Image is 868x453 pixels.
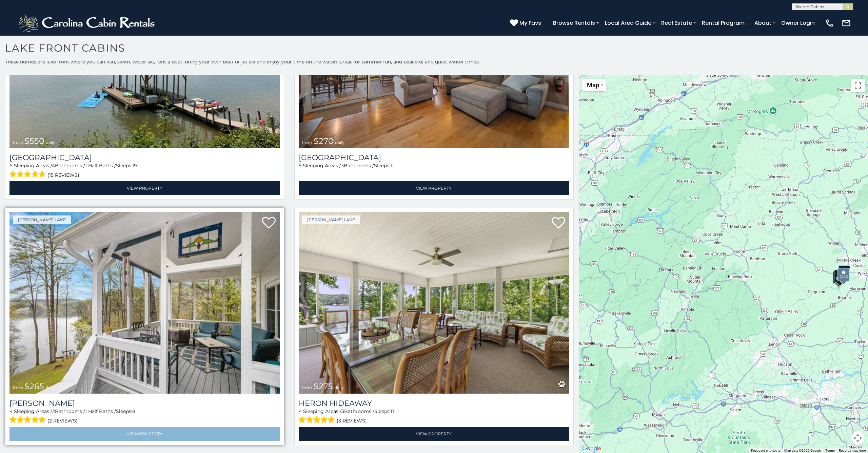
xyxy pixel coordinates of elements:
[299,408,302,414] span: 4
[13,140,23,145] span: from
[842,18,851,28] img: mail-regular-white.png
[341,163,344,169] span: 3
[658,17,695,29] a: Real Estate
[47,171,79,180] span: (15 reviews)
[302,215,360,224] a: [PERSON_NAME] Lake
[13,385,23,390] span: from
[302,385,312,390] span: from
[299,153,569,162] a: [GEOGRAPHIC_DATA]
[550,17,598,29] a: Browse Rentals
[299,408,569,425] div: Sleeping Areas / Bathrooms / Sleeps:
[851,79,865,92] button: Toggle fullscreen view
[9,163,13,169] span: 6
[601,17,655,29] a: Local Area Guide
[132,408,135,414] span: 8
[299,427,569,441] a: View Property
[9,399,280,408] h3: Bella Di Lago
[698,17,748,29] a: Rental Program
[334,385,344,390] span: daily
[778,17,818,29] a: Owner Login
[839,265,850,278] div: $550
[390,163,394,169] span: 11
[52,163,55,169] span: 4
[825,18,834,28] img: phone-regular-white.png
[9,153,280,162] a: [GEOGRAPHIC_DATA]
[314,381,333,391] span: $275
[784,449,821,452] span: Map data ©2025 Google
[47,416,78,425] span: (2 reviews)
[299,153,569,162] h3: Lake Hills Hideaway
[13,215,71,224] a: [PERSON_NAME] Lake
[299,162,569,180] div: Sleeping Areas / Bathrooms / Sleeps:
[519,19,541,27] span: My Favs
[299,212,569,393] img: Heron Hideaway
[587,81,599,89] span: Map
[132,163,137,169] span: 19
[582,79,606,91] button: Change map style
[302,140,312,145] span: from
[552,216,565,230] a: Add to favorites
[9,399,280,408] a: [PERSON_NAME]
[9,153,280,162] h3: Lake Haven Lodge
[825,449,835,452] a: Terms
[314,136,334,146] span: $270
[580,444,603,453] a: Open this area in Google Maps (opens a new window)
[9,212,280,393] img: Bella Di Lago
[299,399,569,408] a: Heron Hideaway
[839,449,866,452] a: Report a map error
[837,267,850,281] div: $265
[9,427,280,441] a: View Property
[9,181,280,195] a: View Property
[17,13,158,33] img: White-1-2.png
[24,136,44,146] span: $550
[580,444,603,453] img: Google
[262,216,276,230] a: Add to favorites
[751,448,780,453] button: Keyboard shortcuts
[9,162,280,180] div: Sleeping Areas / Bathrooms / Sleeps:
[9,408,13,414] span: 4
[299,212,569,393] a: Heron Hideaway from $275 daily
[299,181,569,195] a: View Property
[85,408,116,414] span: 1 Half Baths /
[52,408,55,414] span: 2
[24,381,44,391] span: $265
[9,212,280,393] a: Bella Di Lago from $265 daily
[510,19,543,27] a: My Favs
[391,408,394,414] span: 11
[46,140,55,145] span: daily
[299,163,301,169] span: 5
[337,416,367,425] span: (3 reviews)
[834,269,846,282] div: $275
[341,408,344,414] span: 3
[833,271,845,284] div: $270
[85,163,116,169] span: 1 Half Baths /
[335,140,344,145] span: daily
[851,431,865,445] button: Map camera controls
[45,385,55,390] span: daily
[751,17,775,29] a: About
[9,408,280,425] div: Sleeping Areas / Bathrooms / Sleeps:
